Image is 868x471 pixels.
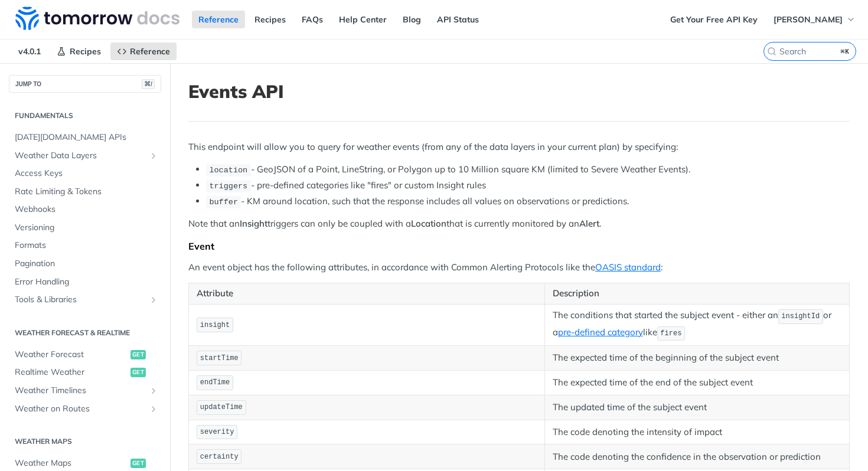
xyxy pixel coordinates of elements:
[209,198,238,207] span: buffer
[295,11,329,28] a: FAQs
[15,349,128,361] span: Weather Forecast
[15,132,158,143] span: [DATE][DOMAIN_NAME] APIs
[553,426,841,439] p: The code denoting the intensity of impact
[206,179,850,192] li: - pre-defined categories like "fires" or custom Insight rules
[664,11,764,28] a: Get Your Free API Key
[15,457,128,469] span: Weather Maps
[209,182,247,191] span: triggers
[396,11,428,28] a: Blog
[200,428,234,436] span: severity
[411,218,446,229] strong: Location
[15,403,146,415] span: Weather on Routes
[9,237,161,254] a: Formats
[15,240,158,251] span: Formats
[15,385,146,397] span: Weather Timelines
[70,46,101,57] span: Recipes
[12,42,47,60] span: v4.0.1
[149,404,158,414] button: Show subpages for Weather on Routes
[200,403,243,411] span: updateTime
[149,151,158,161] button: Show subpages for Weather Data Layers
[15,6,180,30] img: Tomorrow.io Weather API Docs
[579,218,599,229] strong: Alert
[553,308,841,342] p: The conditions that started the subject event - either an or a like
[130,350,146,359] span: get
[110,42,177,60] a: Reference
[130,368,146,377] span: get
[248,11,292,28] a: Recipes
[197,287,537,300] p: Attribute
[558,326,643,338] a: pre-defined category
[200,378,230,387] span: endTime
[781,312,820,320] span: insightId
[9,364,161,381] a: Realtime Weatherget
[9,255,161,273] a: Pagination
[206,163,850,176] li: - GeoJSON of a Point, LineString, or Polygon up to 10 Million square KM (limited to Severe Weathe...
[149,386,158,395] button: Show subpages for Weather Timelines
[142,79,155,89] span: ⌘/
[553,351,841,365] p: The expected time of the beginning of the subject event
[188,81,850,102] h1: Events API
[50,42,107,60] a: Recipes
[9,219,161,237] a: Versioning
[595,261,661,273] a: OASIS standard
[188,140,850,154] p: This endpoint will allow you to query for weather events (from any of the data layers in your cur...
[200,354,239,362] span: startTime
[9,201,161,218] a: Webhooks
[130,459,146,468] span: get
[774,14,843,25] span: [PERSON_NAME]
[15,150,146,162] span: Weather Data Layers
[9,436,161,447] h2: Weather Maps
[130,46,170,57] span: Reference
[209,166,247,175] span: location
[200,453,239,461] span: certainty
[240,218,267,229] strong: Insight
[9,400,161,418] a: Weather on RoutesShow subpages for Weather on Routes
[15,276,158,288] span: Error Handling
[15,204,158,215] span: Webhooks
[9,165,161,182] a: Access Keys
[206,195,850,208] li: - KM around location, such that the response includes all values on observations or predictions.
[15,186,158,198] span: Rate Limiting & Tokens
[9,382,161,400] a: Weather TimelinesShow subpages for Weather Timelines
[430,11,485,28] a: API Status
[9,291,161,309] a: Tools & LibrariesShow subpages for Tools & Libraries
[9,75,161,93] button: JUMP TO⌘/
[9,110,161,121] h2: Fundamentals
[200,321,230,329] span: insight
[553,287,841,300] p: Description
[767,11,862,28] button: [PERSON_NAME]
[9,129,161,146] a: [DATE][DOMAIN_NAME] APIs
[9,328,161,338] h2: Weather Forecast & realtime
[192,11,245,28] a: Reference
[553,450,841,464] p: The code denoting the confidence in the observation or prediction
[9,183,161,201] a: Rate Limiting & Tokens
[149,295,158,305] button: Show subpages for Tools & Libraries
[9,147,161,165] a: Weather Data LayersShow subpages for Weather Data Layers
[15,222,158,234] span: Versioning
[15,367,128,378] span: Realtime Weather
[188,240,850,252] div: Event
[767,47,776,56] svg: Search
[553,376,841,390] p: The expected time of the end of the subject event
[660,329,681,338] span: fires
[188,217,850,231] p: Note that an triggers can only be coupled with a that is currently monitored by an .
[553,401,841,414] p: The updated time of the subject event
[9,346,161,364] a: Weather Forecastget
[15,258,158,270] span: Pagination
[15,294,146,306] span: Tools & Libraries
[15,168,158,179] span: Access Keys
[838,45,853,57] kbd: ⌘K
[9,273,161,291] a: Error Handling
[332,11,393,28] a: Help Center
[188,261,850,274] p: An event object has the following attributes, in accordance with Common Alerting Protocols like t...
